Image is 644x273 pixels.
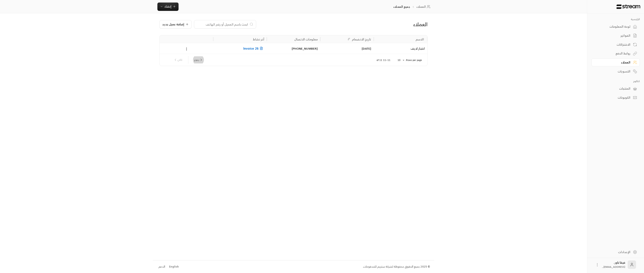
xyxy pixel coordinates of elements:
div: العملاء [597,60,630,64]
button: previous page [192,56,205,63]
div: English [169,265,179,269]
span: إضافة عميل جديد [162,23,184,26]
span: [EMAIL_ADDRESS].... [602,265,625,269]
a: العملاء [591,58,640,67]
button: إنشاء [157,3,179,11]
button: إضافة عميل جديد [159,20,192,28]
div: الاسم [416,37,424,42]
div: الفواتير [597,33,630,38]
div: آخر نشاط [253,37,264,42]
button: Sort [346,37,351,42]
div: [PHONE_NUMBER] [269,43,318,54]
a: الفواتير [591,32,640,40]
span: إنشاء [165,4,171,9]
span: Invoice 26 [243,46,264,51]
div: الإعدادات [597,250,630,254]
a: الدعم [157,263,166,270]
div: تاريخ الانضمام [352,37,371,42]
a: لوحة المعلومات [591,23,640,31]
div: الاشتراكات [597,42,630,47]
img: Logo [616,4,641,9]
div: لوحة المعلومات [597,24,630,29]
div: فيقا باور . [602,260,625,269]
p: جميع العملاء [393,5,410,9]
p: الرئيسية [591,18,640,21]
a: العملاء [416,5,432,9]
a: التسويات [591,67,640,75]
a: المنتجات [591,85,640,93]
div: العملاء [341,21,428,28]
p: كتالوج [591,80,640,83]
p: 11–11 of 11 [377,58,390,62]
a: الاشتراكات [591,40,640,49]
a: الكوبونات [591,94,640,102]
a: روابط الدفع [591,49,640,58]
div: 10 [395,58,406,63]
div: معلومات الاتصال [294,37,318,42]
div: الكوبونات [597,95,630,100]
div: روابط الدفع [597,51,630,55]
div: اختبار لايف [376,43,425,54]
nav: breadcrumb [393,5,432,9]
input: ابحث باسم العميل أو رقم الهاتف [197,22,248,27]
div: التسويات [597,69,630,73]
div: المنتجات [597,86,630,91]
div: [DATE] [323,43,371,54]
div: © 2025 جميع الحقوق محفوظة لشركة ستريم للمدفوعات. [363,265,430,269]
a: الإعدادات [591,248,640,256]
p: Rows per page: [406,58,422,62]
